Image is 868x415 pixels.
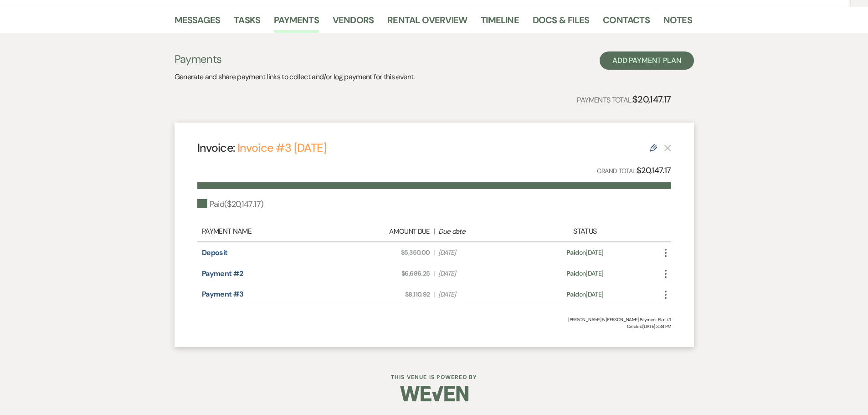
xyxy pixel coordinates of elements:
strong: $20,147.17 [632,93,671,105]
p: Payments Total: [577,92,671,107]
a: Vendors [333,13,374,33]
a: Docs & Files [533,13,589,33]
div: Due date [438,226,522,237]
img: Weven Logo [400,378,468,410]
a: Rental Overview [387,13,467,33]
div: on [DATE] [527,290,643,299]
span: Paid [566,269,579,277]
div: [PERSON_NAME] & [PERSON_NAME] Payment Plan #1 [197,316,671,323]
div: Status [527,226,643,237]
span: | [433,290,434,299]
a: Invoice #3 [DATE] [237,140,326,155]
span: [DATE] [438,290,522,299]
a: Timeline [481,13,519,33]
div: on [DATE] [527,248,643,257]
span: [DATE] [438,269,522,278]
span: $8,110.92 [346,290,430,299]
div: | [341,226,527,237]
p: Generate and share payment links to collect and/or log payment for this event. [175,71,415,83]
button: This payment plan cannot be deleted because it contains links that have been paid through Weven’s... [664,144,671,152]
p: Grand Total: [597,164,671,177]
div: Paid ( $20,147.17 ) [197,198,264,210]
span: $5,350.00 [346,248,430,257]
span: Paid [566,248,579,256]
a: Payment #2 [202,269,243,278]
span: Created: [DATE] 3:34 PM [197,323,671,330]
div: Payment Name [202,226,341,237]
a: Deposit [202,248,228,257]
a: Notes [663,13,692,33]
span: | [433,248,434,257]
a: Payments [274,13,319,33]
button: Add Payment Plan [600,51,694,70]
div: on [DATE] [527,269,643,278]
span: Paid [566,290,579,298]
a: Contacts [603,13,650,33]
span: | [433,269,434,278]
a: Messages [175,13,221,33]
a: Payment #3 [202,289,244,299]
div: Amount Due [346,226,430,237]
span: [DATE] [438,248,522,257]
a: Tasks [234,13,260,33]
h4: Invoice: [197,140,326,156]
span: $6,686.25 [346,269,430,278]
h3: Payments [175,51,415,67]
strong: $20,147.17 [637,165,671,176]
